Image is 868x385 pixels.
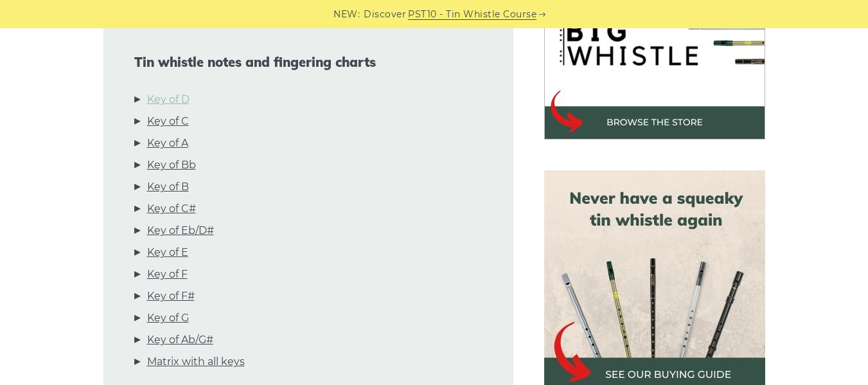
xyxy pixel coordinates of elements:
a: Key of D [147,91,190,108]
a: Key of F# [147,288,195,305]
a: Key of Bb [147,157,196,174]
a: Key of F [147,266,188,283]
span: Tin whistle notes and fingering charts [134,55,483,70]
a: Key of G [147,310,189,327]
a: Key of Eb/D# [147,222,214,239]
a: PST10 - Tin Whistle Course [408,7,536,22]
a: Key of A [147,135,188,152]
a: Key of C# [147,201,196,217]
a: Key of B [147,179,189,195]
span: Discover [364,7,406,22]
a: Key of E [147,244,188,261]
span: NEW: [333,7,360,22]
a: Key of C [147,113,189,130]
a: Key of Ab/G# [147,332,213,348]
a: Matrix with all keys [147,354,245,370]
